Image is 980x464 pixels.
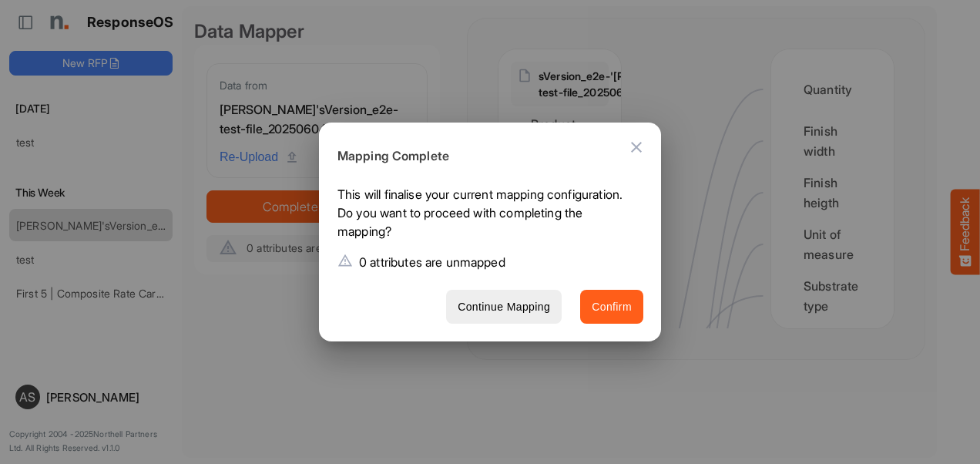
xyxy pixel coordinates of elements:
[337,146,631,166] h6: Mapping Complete
[458,298,550,317] span: Continue Mapping
[580,290,643,324] button: Confirm
[592,298,632,317] span: Confirm
[337,185,631,247] p: This will finalise your current mapping configuration. Do you want to proceed with completing the...
[618,129,655,166] button: Close dialog
[446,290,562,324] button: Continue Mapping
[359,253,505,271] p: 0 attributes are unmapped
